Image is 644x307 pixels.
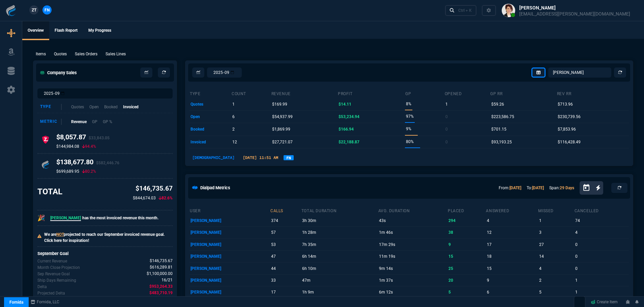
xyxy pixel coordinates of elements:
p: 47 [271,252,300,261]
p: $27,721.07 [272,137,293,147]
p: $844,674.03 [133,195,156,201]
td: open [189,110,231,123]
p: 4 [487,216,537,225]
p: 8% [406,99,411,109]
a: [DATE] [532,186,544,190]
h5: Dialpad Metrics [200,185,230,191]
p: [PERSON_NAME] [191,264,269,273]
p: $54,937.99 [272,112,293,121]
p: 1m 46s [379,228,446,237]
div: Type [40,104,62,110]
p: Uses current month's data to project the month's close. [37,264,80,271]
p: has the most invoiced revenue this month. [50,215,158,221]
p: 97% [406,112,414,121]
span: Revenue for Sep. [150,258,173,264]
span: Uses current month's data to project the month's close. [150,264,173,271]
p: To: [527,185,544,191]
p: 17m 29s [379,240,446,249]
p: Quotes [71,104,84,110]
p: 6 [487,287,537,297]
p: 6m 12s [379,287,446,297]
p: 47m [302,276,377,285]
a: Flash Report [49,21,83,40]
div: Metric [40,119,62,125]
p: 9 [448,240,485,249]
div: Ctrl + K [458,8,472,13]
p: [DEMOGRAPHIC_DATA] [189,155,237,161]
p: Open [89,104,99,110]
p: $116,428.49 [558,137,581,147]
p: GP % [103,119,112,125]
p: Sales Orders [75,51,97,57]
p: Quotes [54,51,67,57]
p: Span: [549,185,574,191]
p: 7h 35m [302,240,377,249]
span: The difference between the current month's Revenue and the goal. [149,283,173,290]
p: 15 [448,252,485,261]
p: 4 [539,264,573,273]
th: calls [270,205,301,215]
p: Invoiced [123,104,139,110]
h3: TOTAL [37,187,62,197]
p: $223,586.75 [491,112,514,121]
span: [PERSON_NAME] [50,216,81,221]
p: 9 [487,276,537,285]
th: GP [405,88,444,98]
p: 12 [487,228,537,237]
p: Revenue [71,119,87,125]
p: 294 [448,216,485,225]
p: 0 [445,137,448,147]
p: 1 [539,216,573,225]
th: Profit [338,88,405,98]
span: ZT [32,7,36,13]
a: msbcCompanyName [29,299,61,305]
td: quotes [189,98,231,110]
p: 0 [445,124,448,134]
th: total duration [301,205,378,215]
p: [PERSON_NAME] [191,216,269,225]
p: 43s [379,216,446,225]
p: 6h 10m [302,264,377,273]
p: 2 [232,124,235,134]
th: missed [538,205,574,215]
p: 38 [448,228,485,237]
p: $701.15 [491,124,506,134]
th: placed [447,205,486,215]
p: 3 [539,228,573,237]
p: 374 [271,216,300,225]
p: spec.value [144,264,173,271]
p: $144,984.08 [56,144,79,149]
th: Rev RR [557,88,629,98]
span: NOT [56,232,64,237]
button: Open calendar [582,183,596,193]
p: 53 [271,240,300,249]
span: FN [45,7,50,13]
p: $713.96 [558,100,573,109]
p: 1h 9m [302,287,377,297]
p: 94.4% [82,144,96,149]
th: revenue [271,88,338,98]
p: 1 [232,100,235,109]
p: 1h 28m [302,228,377,237]
p: Sales Lines [106,51,126,57]
p: 3h 30m [302,216,377,225]
p: 9% [406,124,411,134]
p: 0 [575,240,628,249]
p: 44 [271,264,300,273]
p: We are projected to reach our September invoiced revenue goal. Click here for inspiration! [44,231,173,244]
th: count [231,88,271,98]
th: GP RR [490,88,557,98]
th: avg. duration [378,205,447,215]
p: 1 [575,276,628,285]
p: $59.26 [491,100,504,109]
p: 1 [575,287,628,297]
p: 5 [539,287,573,297]
p: 9m 14s [379,264,446,273]
p: 11m 19s [379,252,446,261]
span: Out of 21 ship days in Sep - there are 16 remaining. [162,277,173,283]
span: Company Revenue Goal for Sep. [147,271,173,277]
p: 0 [575,252,628,261]
span: The difference between the current month's Revenue goal and projected month-end. [149,290,173,296]
p: $1,869.99 [272,124,290,134]
p: [PERSON_NAME] [191,287,269,297]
